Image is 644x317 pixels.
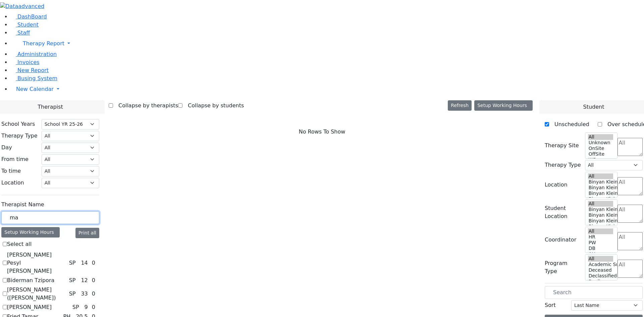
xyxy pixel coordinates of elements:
[17,75,57,82] span: Busing System
[16,86,54,92] span: New Calendar
[588,234,613,240] option: HR
[545,301,556,309] label: Sort
[588,146,613,151] option: OnSite
[7,286,66,302] label: [PERSON_NAME] ([PERSON_NAME])
[545,181,568,189] label: Location
[1,144,12,152] label: Day
[11,30,30,36] a: Staff
[66,259,78,267] div: SP
[79,276,89,284] div: 12
[17,30,30,36] span: Staff
[588,273,613,279] option: Declassified
[91,276,97,284] div: 0
[588,279,613,284] option: Declines
[11,51,57,57] a: Administration
[588,251,613,257] option: AH
[11,83,644,96] a: New Calendar
[1,132,38,140] label: Therapy Type
[588,212,613,218] option: Binyan Klein 4
[66,290,78,298] div: SP
[17,67,49,73] span: New Report
[588,201,613,207] option: All
[299,128,345,136] span: No Rows To Show
[66,276,78,284] div: SP
[1,179,24,187] label: Location
[7,251,66,275] label: [PERSON_NAME] Pesyl [PERSON_NAME]
[618,177,643,195] textarea: Search
[545,286,643,299] input: Search
[79,259,89,267] div: 14
[588,267,613,273] option: Deceased
[23,40,64,47] span: Therapy Report
[17,51,57,57] span: Administration
[545,236,576,244] label: Coordinator
[1,167,21,175] label: To time
[588,246,613,251] option: DB
[588,218,613,224] option: Binyan Klein 3
[38,103,63,111] span: Therapist
[588,157,613,163] option: WP
[70,303,82,311] div: SP
[545,142,579,150] label: Therapy Site
[618,138,643,156] textarea: Search
[618,205,643,223] textarea: Search
[7,303,52,311] label: [PERSON_NAME]
[588,140,613,146] option: Unknown
[91,259,97,267] div: 0
[588,228,613,234] option: All
[588,224,613,229] option: Binyan Klein 2
[588,185,613,191] option: Binyan Klein 4
[1,201,44,209] label: Therapist Name
[11,75,57,82] a: Busing System
[618,260,643,278] textarea: Search
[1,211,99,224] input: Search
[588,134,613,140] option: All
[448,100,472,111] button: Refresh
[1,120,35,128] label: School Years
[588,179,613,185] option: Binyan Klein 5
[588,196,613,202] option: Binyan Klein 2
[11,59,40,65] a: Invoices
[588,262,613,267] option: Academic Support
[618,232,643,250] textarea: Search
[588,207,613,212] option: Binyan Klein 5
[7,276,54,284] label: Biderman Tzipora
[182,100,244,111] label: Collapse by students
[545,161,581,169] label: Therapy Type
[588,256,613,262] option: All
[17,21,39,28] span: Student
[11,21,39,28] a: Student
[17,13,47,20] span: DashBoard
[1,155,29,163] label: From time
[545,259,581,275] label: Program Type
[588,151,613,157] option: OffSite
[11,67,49,73] a: New Report
[75,228,99,238] button: Print all
[588,191,613,196] option: Binyan Klein 3
[83,303,89,311] div: 9
[1,227,60,237] div: Setup Working Hours
[549,119,589,130] label: Unscheduled
[7,240,32,248] label: Select all
[11,13,47,20] a: DashBoard
[588,240,613,246] option: PW
[17,59,40,65] span: Invoices
[91,290,97,298] div: 0
[545,204,581,220] label: Student Location
[79,290,89,298] div: 33
[588,173,613,179] option: All
[474,100,533,111] button: Setup Working Hours
[583,103,604,111] span: Student
[113,100,178,111] label: Collapse by therapists
[11,37,644,50] a: Therapy Report
[91,303,97,311] div: 0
